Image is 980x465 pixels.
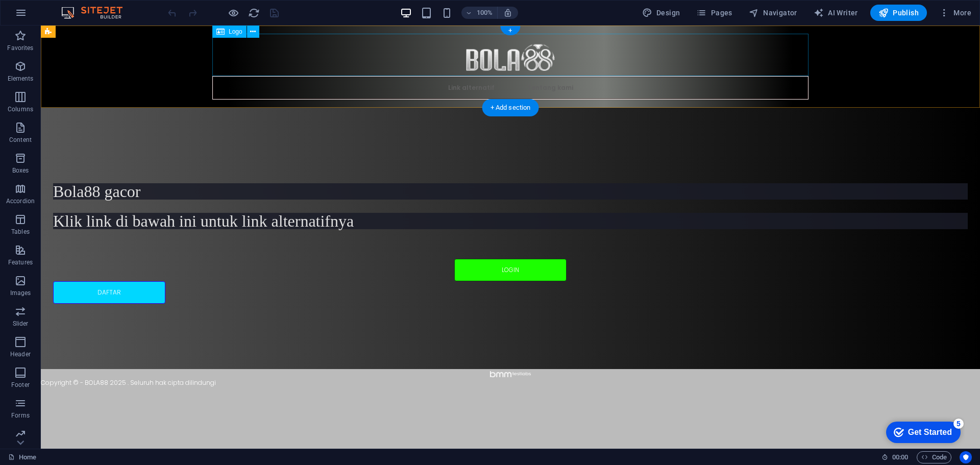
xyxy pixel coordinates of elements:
[76,2,86,12] div: 5
[8,5,83,27] div: Get Started 5 items remaining, 0% complete
[692,5,736,21] button: Pages
[477,7,493,19] h6: 100%
[917,451,951,463] button: Code
[12,166,29,175] p: Boxes
[503,8,512,17] i: On resize automatically adjust zoom level to fit chosen device.
[9,136,32,144] p: Content
[8,75,34,83] p: Elements
[8,451,36,463] a: Click to cancel selection. Double-click to open Pages
[814,8,858,18] span: AI Writer
[6,197,35,205] p: Accordion
[8,105,33,113] p: Columns
[8,258,33,266] p: Features
[749,8,797,18] span: Navigator
[696,8,732,18] span: Pages
[500,26,520,35] div: +
[229,29,242,35] span: Logo
[30,11,74,20] div: Get Started
[638,5,684,21] div: Design (Ctrl+Alt+Y)
[7,44,33,52] p: Favorites
[638,5,684,21] button: Design
[248,7,260,19] button: reload
[745,5,801,21] button: Navigator
[10,350,31,358] p: Header
[870,5,927,21] button: Publish
[642,8,680,18] span: Design
[810,5,862,21] button: AI Writer
[960,451,972,463] button: Usercentrics
[11,411,30,420] p: Forms
[878,8,919,18] span: Publish
[881,451,909,463] h6: Session time
[10,289,31,297] p: Images
[892,451,908,463] span: 00 00
[13,320,29,328] p: Slider
[248,7,260,19] i: Reload page
[11,381,30,389] p: Footer
[482,99,539,116] div: + Add section
[899,453,901,461] span: :
[59,7,135,19] img: Editor Logo
[461,7,498,19] button: 100%
[227,7,239,19] button: Click here to leave preview mode and continue editing
[11,228,30,236] p: Tables
[921,451,947,463] span: Code
[935,5,975,21] button: More
[939,8,971,18] span: More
